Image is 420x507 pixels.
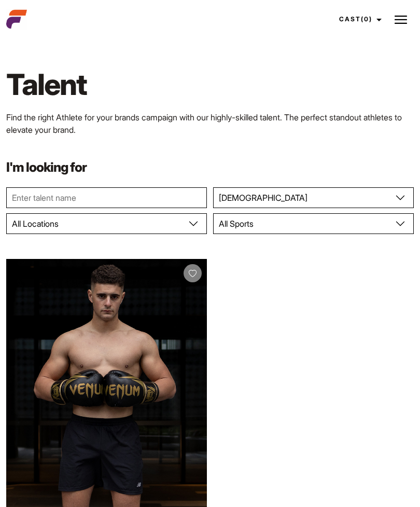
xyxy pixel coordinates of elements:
[6,111,414,136] p: Find the right Athlete for your brands campaign with our highly-skilled talent. The perfect stand...
[6,187,207,208] input: Enter talent name
[6,66,414,103] h1: Talent
[361,15,372,23] span: (0)
[330,5,388,33] a: Cast(0)
[6,9,27,30] img: cropped-aefm-brand-fav-22-square.png
[395,13,407,26] img: Burger icon
[6,161,414,174] p: I'm looking for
